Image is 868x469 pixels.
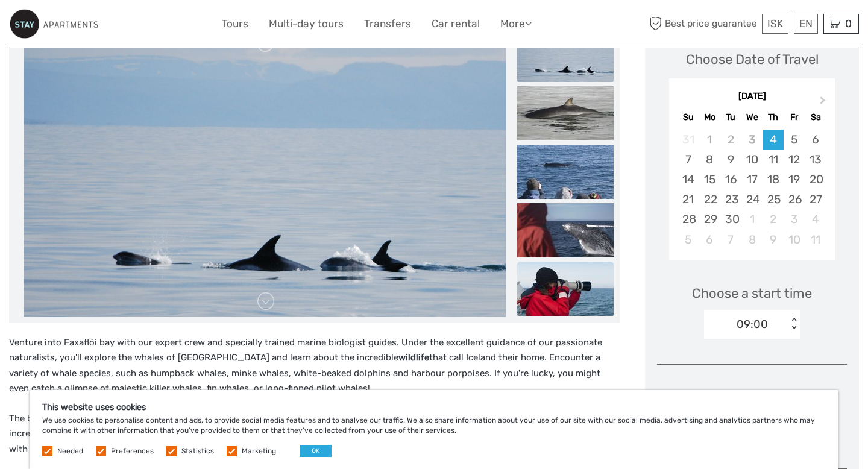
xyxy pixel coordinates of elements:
div: Choose Thursday, October 2nd, 2025 [763,209,784,229]
div: Choose Friday, September 19th, 2025 [784,169,805,189]
div: Choose Saturday, October 4th, 2025 [805,209,826,229]
div: Choose Wednesday, September 10th, 2025 [741,150,763,169]
div: Choose Monday, September 22nd, 2025 [699,189,720,209]
div: Choose Tuesday, September 23rd, 2025 [720,189,741,209]
div: Choose Thursday, September 11th, 2025 [763,150,784,169]
a: Car rental [432,15,480,33]
div: Choose Wednesday, September 24th, 2025 [741,189,763,209]
img: d2b823719d164791b89ad789f2e095fb_slider_thumbnail.jpg [517,262,614,316]
span: Best price guarantee [647,14,759,34]
div: Choose Sunday, October 5th, 2025 [678,230,699,250]
div: Tu [720,109,741,125]
div: Mo [699,109,720,125]
div: [DATE] [669,90,835,103]
div: Th [763,109,784,125]
div: Not available Tuesday, September 2nd, 2025 [720,130,741,150]
div: Choose Date of Travel [686,50,819,69]
a: Tours [222,15,248,33]
div: Choose Monday, September 15th, 2025 [699,169,720,189]
a: More [500,15,532,33]
div: Choose Tuesday, October 7th, 2025 [720,230,741,250]
div: Sa [805,109,826,125]
div: < > [788,318,799,330]
div: month 2025-09 [673,130,831,250]
div: Choose Friday, September 26th, 2025 [784,189,805,209]
button: Next Month [814,93,834,113]
div: Choose Thursday, September 18th, 2025 [763,169,784,189]
div: Choose Friday, October 10th, 2025 [784,230,805,250]
div: Choose Monday, September 8th, 2025 [699,150,720,169]
div: Choose Friday, September 5th, 2025 [784,130,805,150]
div: Not available Wednesday, September 3rd, 2025 [741,130,763,150]
div: Choose Sunday, September 21st, 2025 [678,189,699,209]
button: Open LiveChat chat widget [139,19,153,33]
label: Statistics [181,446,214,456]
div: Choose Monday, September 29th, 2025 [699,209,720,229]
div: Choose Wednesday, October 1st, 2025 [741,209,763,229]
div: Choose Tuesday, September 16th, 2025 [720,169,741,189]
div: Choose Thursday, September 25th, 2025 [763,189,784,209]
img: b1d92e7581f34c4a90aaaae6f85ccca2_slider_thumbnail.jpg [517,86,614,140]
p: The bay is even full of , from charming puffins to northern gannets and arctic terns, the skies a... [9,411,620,458]
img: 800-9c0884f7-accb-45f0-bb87-38317b02daef_logo_small.jpg [9,9,98,39]
div: Choose Thursday, October 9th, 2025 [763,230,784,250]
label: Preferences [111,446,154,456]
div: Choose Saturday, September 13th, 2025 [805,150,826,169]
img: 3c56c014359f4dac9ae4b055469c60cb_slider_thumbnail.jpg [517,203,614,257]
div: Choose Saturday, September 6th, 2025 [805,130,826,150]
div: Choose Saturday, September 20th, 2025 [805,169,826,189]
img: a4733d76e3ec44ab853afe806a5a54aa_slider_thumbnail.jpg [517,28,614,82]
div: Choose Thursday, September 4th, 2025 [763,130,784,150]
div: Choose Monday, October 6th, 2025 [699,230,720,250]
div: Choose Tuesday, September 30th, 2025 [720,209,741,229]
div: Choose Wednesday, October 8th, 2025 [741,230,763,250]
a: Transfers [364,15,411,33]
strong: wildlife [398,352,429,363]
div: Choose Sunday, September 7th, 2025 [678,150,699,169]
div: Choose Friday, September 12th, 2025 [784,150,805,169]
div: Not available Sunday, August 31st, 2025 [678,130,699,150]
span: Choose a start time [692,284,812,303]
div: EN [794,14,818,34]
img: a4733d76e3ec44ab853afe806a5a54aa_main_slider.jpg [24,28,506,317]
button: OK [300,445,332,457]
div: We use cookies to personalise content and ads, to provide social media features and to analyse ou... [30,390,838,469]
p: We're away right now. Please check back later! [17,21,136,31]
p: Venture into Faxaflói bay with our expert crew and specially trained marine biologist guides. Und... [9,335,620,397]
label: Needed [57,446,83,456]
div: We [741,109,763,125]
span: ISK [767,17,783,30]
div: Su [678,109,699,125]
div: Choose Tuesday, September 9th, 2025 [720,150,741,169]
div: Not available Monday, September 1st, 2025 [699,130,720,150]
div: Fr [784,109,805,125]
img: d0e4871c58cd4842a157b477a30ced5a_slider_thumbnail.jpg [517,145,614,199]
div: Choose Wednesday, September 17th, 2025 [741,169,763,189]
label: Marketing [242,446,276,456]
div: 09:00 [737,316,768,332]
div: Choose Friday, October 3rd, 2025 [784,209,805,229]
div: Choose Saturday, September 27th, 2025 [805,189,826,209]
div: Choose Sunday, September 14th, 2025 [678,169,699,189]
a: Multi-day tours [269,15,344,33]
h5: This website uses cookies [42,402,826,412]
div: Choose Sunday, September 28th, 2025 [678,209,699,229]
span: 0 [843,17,854,30]
div: Choose Saturday, October 11th, 2025 [805,230,826,250]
